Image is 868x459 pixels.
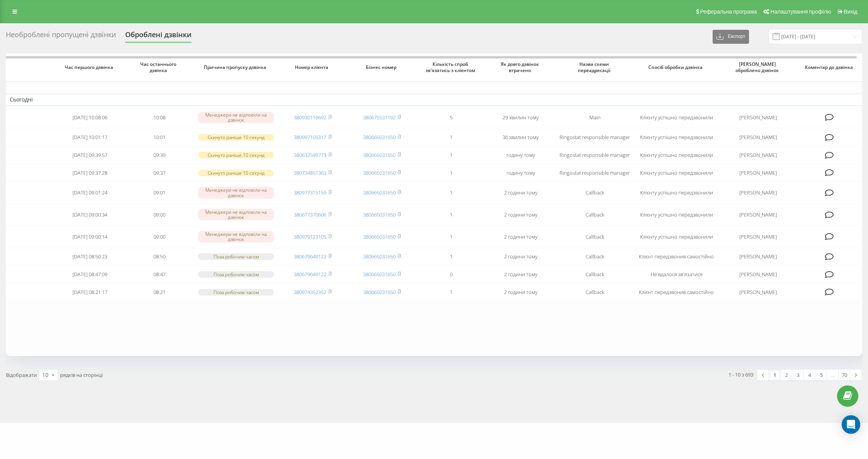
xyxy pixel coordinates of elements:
a: 2 [780,370,792,380]
td: Callback [555,248,634,265]
td: [PERSON_NAME] [719,284,798,300]
td: 09:37 [125,165,194,181]
span: Час першого дзвінка [62,64,118,70]
div: Поза робочим часом [198,253,274,260]
a: 380665031650 [363,169,396,176]
a: 380675531192 [363,114,396,121]
div: Менеджери не відповіли на дзвінок [198,209,274,220]
a: 380665031650 [363,253,396,260]
td: 09:00 [125,227,194,247]
div: Необроблені пропущені дзвінки [6,31,116,43]
div: Open Intercom Messenger [842,415,860,434]
span: Коментар до дзвінка [804,64,855,70]
td: Клієнту успішно передзвонили [634,165,718,181]
a: 380979123105 [294,233,326,240]
td: 10:01 [125,129,194,145]
td: 2 години тому [486,248,555,265]
span: Причина пропуску дзвінка [201,64,270,70]
a: 380734851363 [294,169,326,176]
a: 380679649122 [294,253,326,260]
td: 1 [417,182,486,203]
td: 0 [417,266,486,282]
td: 1 [417,205,486,225]
td: [DATE] 09:00:14 [55,227,125,247]
div: Менеджери не відповіли на дзвінок [198,112,274,123]
td: 29 хвилин тому [486,107,555,128]
td: [PERSON_NAME] [719,107,798,128]
a: 380977315159 [294,189,326,196]
td: 09:39 [125,147,194,163]
td: Main [555,107,634,128]
td: 09:01 [125,182,194,203]
span: Номер клієнта [285,64,341,70]
td: 10:08 [125,107,194,128]
td: Клієнту успішно передзвонили [634,205,718,225]
td: [PERSON_NAME] [719,205,798,225]
td: 1 [417,248,486,265]
td: Callback [555,266,634,282]
td: 1 [417,165,486,181]
td: [PERSON_NAME] [719,227,798,247]
span: [PERSON_NAME] оброблено дзвінок [726,61,790,73]
a: 380677370606 [294,211,326,218]
td: Ringostat responsible manager [555,129,634,145]
td: Ringostat responsible manager [555,147,634,163]
td: Клієнту успішно передзвонили [634,227,718,247]
td: 1 [417,227,486,247]
span: Налаштування профілю [770,9,831,15]
div: 1 - 10 з 693 [728,371,753,378]
div: 10 [42,371,48,379]
td: [PERSON_NAME] [719,165,798,181]
td: Callback [555,205,634,225]
span: Спосіб обробки дзвінка [642,64,711,70]
td: Клієнту успішно передзвонили [634,182,718,203]
div: Поза робочим часом [198,271,274,278]
td: 2 години тому [486,205,555,225]
td: [DATE] 09:37:28 [55,165,125,181]
span: Відображати [6,371,37,378]
td: 2 години тому [486,266,555,282]
td: Сьогодні [6,94,862,105]
span: Як довго дзвінок втрачено [493,61,548,73]
a: 380665031650 [363,233,396,240]
td: [DATE] 08:47:09 [55,266,125,282]
div: Оброблені дзвінки [125,31,191,43]
a: 380665031650 [363,211,396,218]
td: [DATE] 09:00:34 [55,205,125,225]
div: Поза робочим часом [198,289,274,296]
td: 09:00 [125,205,194,225]
div: Скинуто раніше 10 секунд [198,170,274,176]
span: Не вдалося зв'язатися [651,271,703,278]
a: 380679649122 [294,271,326,278]
td: [PERSON_NAME] [719,147,798,163]
td: [DATE] 08:21:17 [55,284,125,300]
td: годину тому [486,147,555,163]
a: 380974352352 [294,289,326,296]
a: 380997105317 [294,134,326,141]
td: 1 [417,129,486,145]
td: Клієнту успішно передзвонили [634,147,718,163]
a: 3 [792,370,804,380]
div: … [827,370,839,380]
span: Реферальна програма [700,9,757,15]
a: 4 [804,370,815,380]
td: [DATE] 10:08:06 [55,107,125,128]
a: 380665031650 [363,271,396,278]
td: 2 години тому [486,227,555,247]
td: 36 хвилин тому [486,129,555,145]
td: Callback [555,284,634,300]
a: 380665031650 [363,289,396,296]
td: [DATE] 09:01:24 [55,182,125,203]
div: Менеджери не відповіли на дзвінок [198,187,274,198]
div: Скинуто раніше 10 секунд [198,134,274,141]
td: [PERSON_NAME] [719,182,798,203]
span: Вихід [844,9,858,15]
td: [PERSON_NAME] [719,266,798,282]
td: Клієнт передзвонив самостійно [634,248,718,265]
span: Час останнього дзвінка [132,61,187,73]
td: Клієнт передзвонив самостійно [634,284,718,300]
div: Менеджери не відповіли на дзвінок [198,231,274,242]
span: Назва схеми переадресації [563,61,627,73]
td: [PERSON_NAME] [719,248,798,265]
a: 380665031650 [363,151,396,158]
